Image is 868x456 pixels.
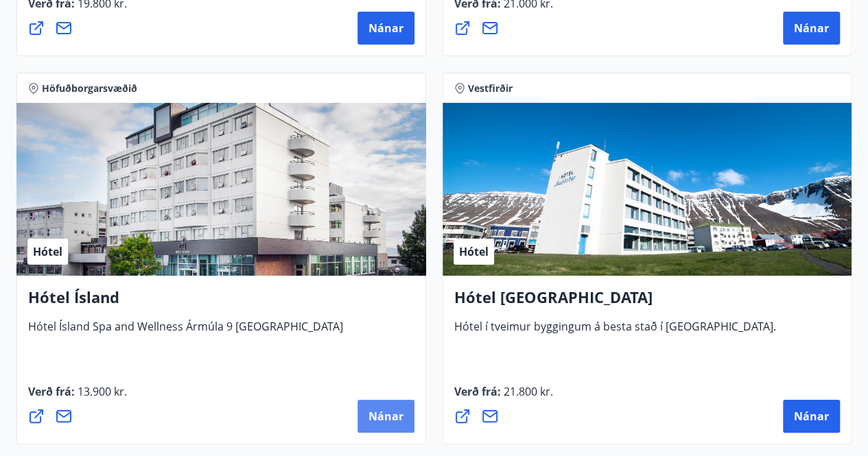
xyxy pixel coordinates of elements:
span: Verð frá : [28,384,127,410]
span: Nánar [368,21,403,36]
button: Nánar [357,400,414,433]
button: Nánar [783,12,840,45]
span: Hótel í tveimur byggingum á besta stað í [GEOGRAPHIC_DATA]. [454,319,776,345]
span: Hótel [459,244,489,259]
span: 21.800 kr. [501,384,553,399]
span: Hótel [33,244,62,259]
span: Nánar [794,21,829,36]
span: Nánar [368,409,403,424]
span: Höfuðborgarsvæðið [42,82,137,95]
span: Verð frá : [454,384,553,410]
span: Hótel Ísland Spa and Wellness Ármúla 9 [GEOGRAPHIC_DATA] [28,319,343,345]
h4: Hótel Ísland [28,287,414,318]
button: Nánar [783,400,840,433]
button: Nánar [357,12,414,45]
span: 13.900 kr. [75,384,127,399]
span: Nánar [794,409,829,424]
span: Vestfirðir [468,82,513,95]
h4: Hótel [GEOGRAPHIC_DATA] [454,287,841,318]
